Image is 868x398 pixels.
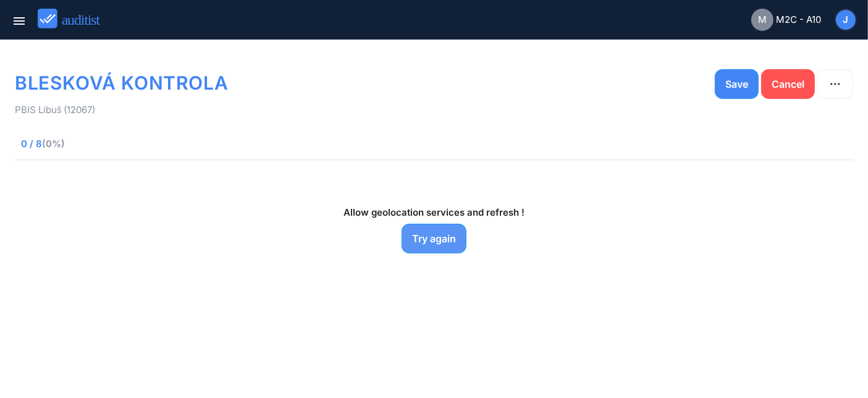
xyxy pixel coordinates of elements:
span: J [843,13,849,27]
button: Save [715,69,759,99]
span: (0%) [42,138,65,150]
h1: Allow geolocation services and refresh ! [343,206,525,220]
button: J [835,9,857,31]
span: M2C - A10 [776,13,821,27]
span: 0 / 8 [21,137,237,151]
button: Try again [402,224,466,253]
p: PBIS Libuš (12067) [15,104,853,116]
button: Cancel [761,69,815,99]
div: Try again [412,231,456,246]
span: M [758,13,767,27]
h1: BLESKOVÁ KONTROLA [15,67,518,99]
i: menu [12,14,27,28]
div: Save [725,77,748,91]
div: Cancel [772,77,804,91]
img: auditist_logo_new.svg [38,9,111,29]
